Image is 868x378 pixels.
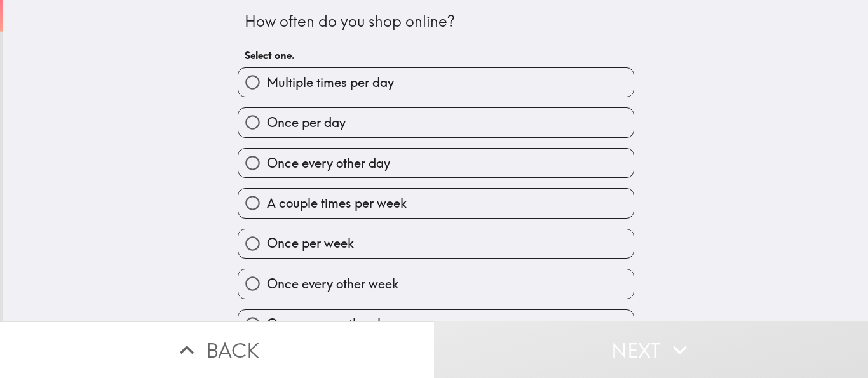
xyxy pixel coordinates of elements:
h6: Select one. [245,48,627,62]
button: Once every other week [238,269,634,298]
span: Once every other week [267,275,398,293]
div: How often do you shop online? [245,11,627,32]
button: Once per day [238,108,634,137]
span: Once every other day [267,154,390,172]
span: A couple times per week [267,194,407,212]
button: Once every other day [238,149,634,177]
span: Once per day [267,114,346,132]
button: Once per month or less [238,310,634,339]
button: Multiple times per day [238,68,634,97]
span: Once per week [267,234,354,252]
button: Once per week [238,229,634,258]
span: Once per month or less [267,315,399,333]
button: A couple times per week [238,189,634,217]
button: Next [434,321,868,378]
span: Multiple times per day [267,74,394,91]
